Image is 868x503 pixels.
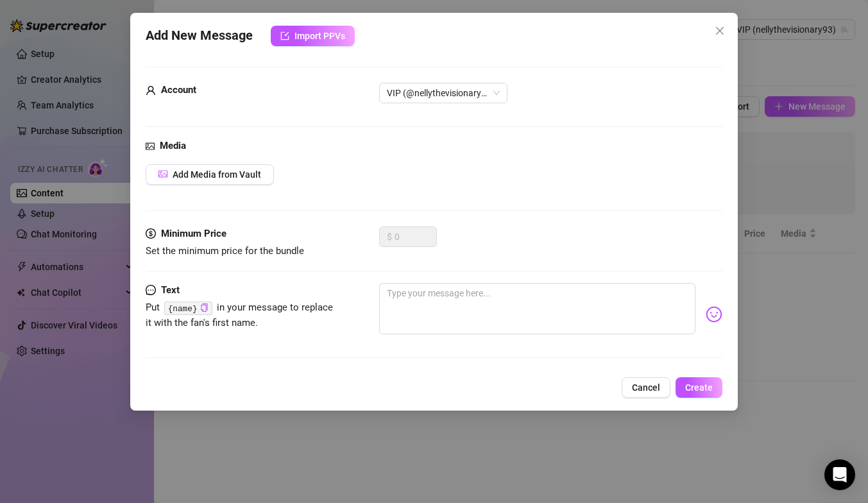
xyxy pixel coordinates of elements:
[710,26,730,36] span: Close
[146,83,156,98] span: user
[146,283,156,298] span: message
[685,382,713,393] span: Create
[146,26,253,46] span: Add New Message
[160,140,186,151] strong: Media
[622,377,670,398] button: Cancel
[146,164,274,185] button: Add Media from Vault
[158,169,167,178] span: picture
[632,382,660,393] span: Cancel
[710,21,730,41] button: Close
[173,169,261,180] span: Add Media from Vault
[294,31,345,41] span: Import PPVs
[200,303,208,312] button: Click to Copy
[715,26,725,36] span: close
[280,31,289,40] span: import
[146,245,304,257] span: Set the minimum price for the bundle
[161,228,226,239] strong: Minimum Price
[676,377,722,398] button: Create
[161,84,196,96] strong: Account
[146,139,155,154] span: picture
[706,306,722,323] img: svg%3e
[271,26,355,46] button: Import PPVs
[387,83,500,103] span: VIP (@nellythevisionary93)
[824,459,855,490] div: Open Intercom Messenger
[164,302,212,315] code: {name}
[200,303,208,312] span: copy
[161,284,180,296] strong: Text
[146,226,156,242] span: dollar
[146,302,333,328] span: Put in your message to replace it with the fan's first name.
